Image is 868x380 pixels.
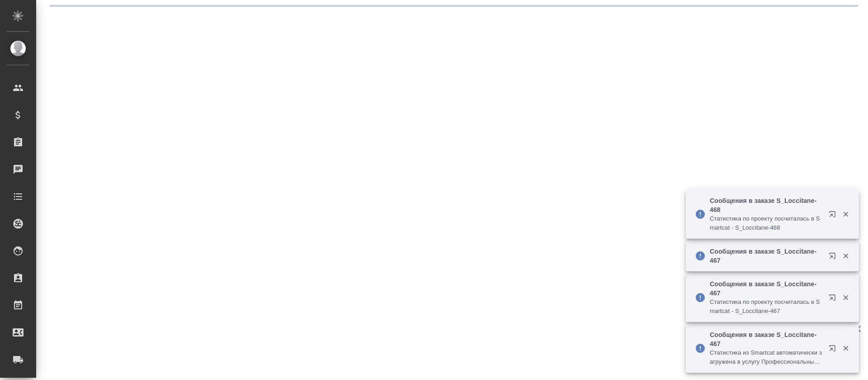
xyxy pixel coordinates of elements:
[710,279,823,298] p: Сообщения в заказе S_Loccitane-467
[836,210,855,218] button: Закрыть
[836,344,855,352] button: Закрыть
[710,330,823,348] p: Сообщения в заказе S_Loccitane-467
[823,205,845,227] button: Открыть в новой вкладке
[836,252,855,260] button: Закрыть
[823,247,845,269] button: Открыть в новой вкладке
[710,196,823,214] p: Сообщения в заказе S_Loccitane-468
[710,348,823,366] p: Статистика из Smartcat автоматически загружена в услугу Профессиональный перевод с Английского на...
[823,339,845,361] button: Открыть в новой вкладке
[710,247,823,265] p: Сообщения в заказе S_Loccitane-467
[823,289,845,310] button: Открыть в новой вкладке
[710,214,823,232] p: Cтатистика по проекту посчиталась в Smartcat - S_Loccitane-468
[710,298,823,316] p: Cтатистика по проекту посчиталась в Smartcat - S_Loccitane-467
[836,293,855,302] button: Закрыть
